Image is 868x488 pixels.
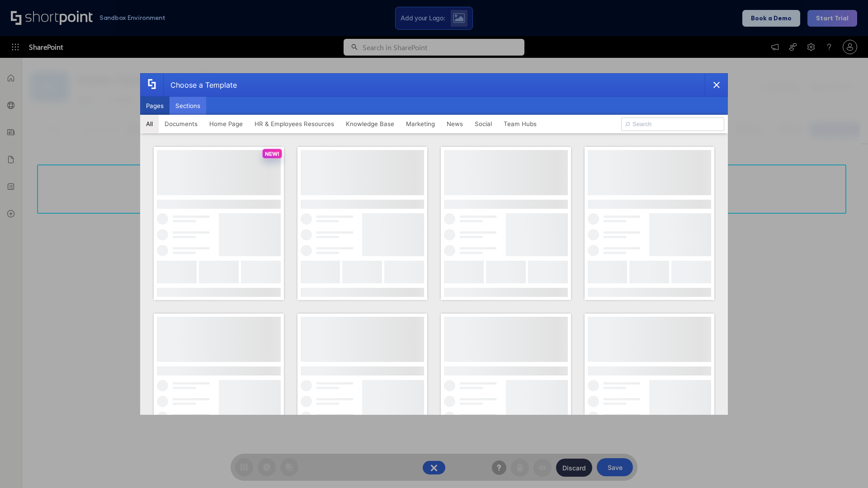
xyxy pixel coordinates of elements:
button: Documents [159,115,203,133]
p: NEW! [265,150,279,157]
div: template selector [140,73,728,415]
button: HR & Employees Resources [249,115,340,133]
button: Team Hubs [498,115,542,133]
button: News [441,115,469,133]
button: Sections [170,97,206,115]
iframe: Chat Widget [823,445,868,488]
button: Pages [140,97,170,115]
button: Knowledge Base [340,115,400,133]
input: Search [621,117,724,131]
button: Home Page [203,115,249,133]
div: Choose a Template [163,74,237,96]
button: All [140,115,159,133]
button: Marketing [400,115,441,133]
button: Social [469,115,498,133]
